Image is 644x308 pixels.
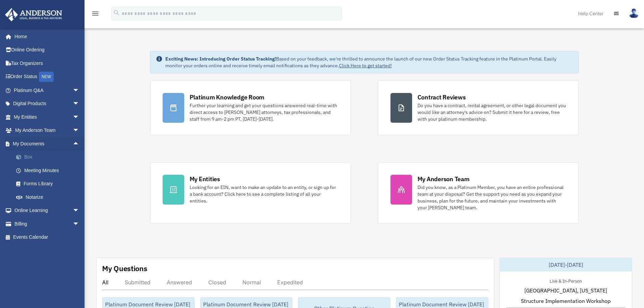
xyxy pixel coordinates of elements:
[5,124,90,137] a: My Anderson Teamarrow_drop_down
[500,258,632,271] div: [DATE]-[DATE]
[339,63,392,69] a: Click Here to get started!
[524,286,607,294] span: [GEOGRAPHIC_DATA], [US_STATE]
[277,279,303,286] div: Expedited
[102,279,109,286] div: All
[544,277,587,284] div: Live & In-Person
[5,30,86,43] a: Home
[73,204,86,218] span: arrow_drop_down
[91,9,99,18] i: menu
[9,164,90,177] a: Meeting Minutes
[165,55,573,69] div: Based on your feedback, we're thrilled to announce the launch of our new Order Status Tracking fe...
[418,93,466,101] div: Contract Reviews
[5,110,90,124] a: My Entitiesarrow_drop_down
[5,231,90,244] a: Events Calendar
[9,177,90,191] a: Forms Library
[73,110,86,124] span: arrow_drop_down
[73,124,86,138] span: arrow_drop_down
[521,297,611,305] span: Structure Implementation Workshop
[5,217,90,231] a: Billingarrow_drop_down
[378,162,579,223] a: My Anderson Team Did you know, as a Platinum Member, you have an entire professional team at your...
[418,184,566,211] div: Did you know, as a Platinum Member, you have an entire professional team at your disposal? Get th...
[73,97,86,111] span: arrow_drop_down
[150,162,351,223] a: My Entities Looking for an EIN, want to make an update to an entity, or sign up for a bank accoun...
[150,80,351,135] a: Platinum Knowledge Room Further your learning and get your questions answered real-time with dire...
[190,93,265,101] div: Platinum Knowledge Room
[3,8,64,21] img: Anderson Advisors Platinum Portal
[5,204,90,217] a: Online Learningarrow_drop_down
[629,8,639,18] img: User Pic
[113,9,120,17] i: search
[167,279,192,286] div: Answered
[5,137,90,150] a: My Documentsarrow_drop_up
[378,80,579,135] a: Contract Reviews Do you have a contract, rental agreement, or other legal document you would like...
[242,279,261,286] div: Normal
[5,97,90,111] a: Digital Productsarrow_drop_down
[208,279,226,286] div: Closed
[73,137,86,151] span: arrow_drop_up
[190,184,338,204] div: Looking for an EIN, want to make an update to an entity, or sign up for a bank account? Click her...
[418,175,470,183] div: My Anderson Team
[5,70,90,84] a: Order StatusNEW
[73,84,86,97] span: arrow_drop_down
[125,279,150,286] div: Submitted
[39,72,54,82] div: NEW
[9,150,90,164] a: Box
[190,175,220,183] div: My Entities
[102,263,147,274] div: My Questions
[9,190,90,204] a: Notarize
[165,56,276,62] strong: Exciting News: Introducing Order Status Tracking!
[190,102,338,122] div: Further your learning and get your questions answered real-time with direct access to [PERSON_NAM...
[5,56,90,70] a: Tax Organizers
[91,12,99,18] a: menu
[418,102,566,122] div: Do you have a contract, rental agreement, or other legal document you would like an attorney's ad...
[5,84,90,97] a: Platinum Q&Aarrow_drop_down
[73,217,86,231] span: arrow_drop_down
[5,43,90,57] a: Online Ordering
